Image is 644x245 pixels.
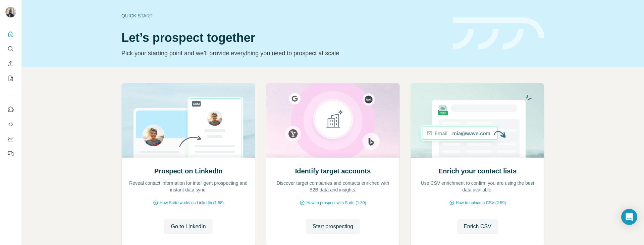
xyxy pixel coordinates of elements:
[418,180,537,193] p: Use CSV enrichment to confirm you are using the best data available.
[5,148,16,160] button: Feedback
[121,12,445,19] div: Quick start
[171,223,206,231] span: Go to LinkedIn
[295,166,371,176] h2: Identify target accounts
[5,28,16,40] button: Quick start
[5,72,16,84] button: My lists
[273,180,393,193] p: Discover target companies and contacts enriched with B2B data and insights.
[5,118,16,130] button: Use Surfe API
[621,209,637,225] div: Open Intercom Messenger
[160,200,224,206] span: How Surfe works on LinkedIn (1:58)
[154,166,222,176] h2: Prospect on LinkedIn
[438,166,517,176] h2: Enrich your contact lists
[306,219,360,234] button: Start prospecting
[5,43,16,55] button: Search
[411,83,544,158] img: Enrich your contact lists
[456,200,506,206] span: How to upload a CSV (2:59)
[306,200,366,206] span: How to prospect with Surfe (1:30)
[121,83,255,158] img: Prospect on LinkedIn
[266,83,400,158] img: Identify target accounts
[164,219,212,234] button: Go to LinkedIn
[457,219,498,234] button: Enrich CSV
[5,133,16,145] button: Dashboard
[121,49,445,58] p: Pick your starting point and we’ll provide everything you need to prospect at scale.
[121,31,445,45] h1: Let’s prospect together
[5,103,16,115] button: Use Surfe on LinkedIn
[5,58,16,70] button: Enrich CSV
[464,223,491,231] span: Enrich CSV
[5,7,16,17] img: Avatar
[453,17,544,50] img: banner
[313,223,353,231] span: Start prospecting
[128,180,248,193] p: Reveal contact information for intelligent prospecting and instant data sync.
